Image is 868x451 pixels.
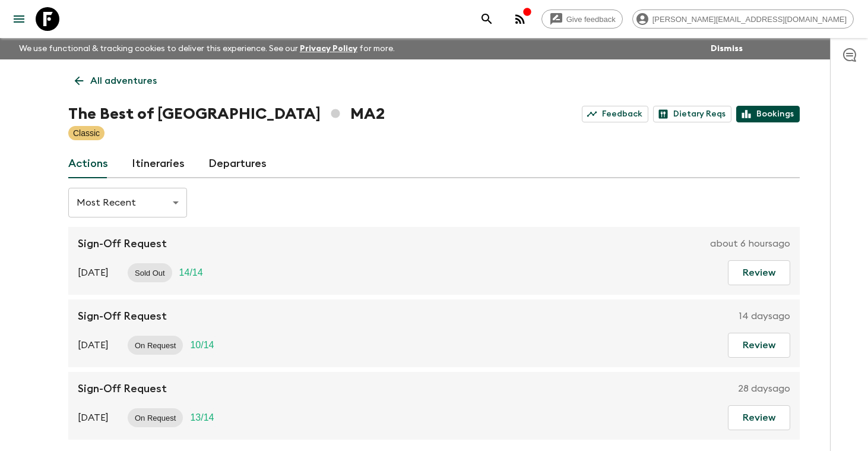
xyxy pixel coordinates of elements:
[183,408,221,427] div: Trip Fill
[78,236,167,251] p: Sign-Off Request
[632,10,854,29] div: [PERSON_NAME][EMAIL_ADDRESS][DOMAIN_NAME]
[738,381,790,396] p: 28 days ago
[78,266,109,280] p: [DATE]
[475,7,499,31] button: search adventures
[73,127,100,139] p: Classic
[172,263,210,282] div: Trip Fill
[541,10,623,29] a: Give feedback
[190,338,214,352] p: 10 / 14
[560,15,622,24] span: Give feedback
[190,411,214,425] p: 13 / 14
[708,40,746,57] button: Dismiss
[728,260,790,285] button: Review
[78,381,167,396] p: Sign-Off Request
[68,102,385,126] h1: The Best of [GEOGRAPHIC_DATA] MA2
[653,106,731,122] a: Dietary Reqs
[90,74,157,88] p: All adventures
[582,106,648,122] a: Feedback
[68,186,187,219] div: Most Recent
[208,150,267,178] a: Departures
[128,414,183,422] span: On Request
[728,405,790,430] button: Review
[14,38,400,59] p: We use functional & tracking cookies to deliver this experience. See our for more.
[183,336,221,355] div: Trip Fill
[300,45,357,53] a: Privacy Policy
[128,269,172,277] span: Sold Out
[179,266,203,280] p: 14 / 14
[78,338,109,352] p: [DATE]
[68,69,163,93] a: All adventures
[128,341,183,350] span: On Request
[736,106,800,122] a: Bookings
[78,411,109,425] p: [DATE]
[132,150,185,178] a: Itineraries
[646,15,853,24] span: [PERSON_NAME][EMAIL_ADDRESS][DOMAIN_NAME]
[78,309,167,323] p: Sign-Off Request
[710,236,790,251] p: about 6 hours ago
[728,333,790,358] button: Review
[739,309,790,323] p: 14 days ago
[68,150,108,178] a: Actions
[7,7,31,31] button: menu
